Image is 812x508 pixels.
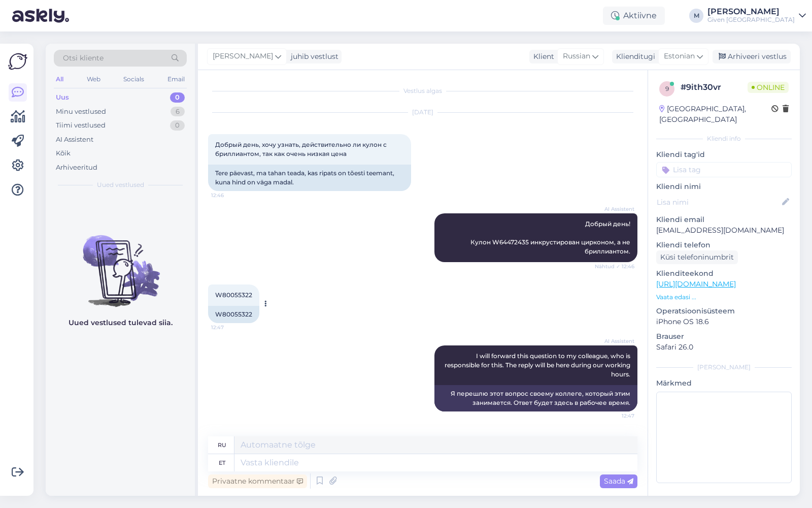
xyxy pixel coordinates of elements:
[208,86,637,96] div: Vestlus algas
[170,120,185,131] div: 0
[689,9,703,23] div: M
[656,225,792,236] p: [EMAIL_ADDRESS][DOMAIN_NAME]
[56,135,93,145] div: AI Assistent
[656,279,736,289] a: [URL][DOMAIN_NAME]
[665,85,669,92] span: 9
[659,104,771,125] div: [GEOGRAPHIC_DATA], [GEOGRAPHIC_DATA]
[215,291,252,299] span: W80055322
[596,337,634,345] span: AI Assistent
[656,306,792,316] p: Operatsioonisüsteem
[170,92,185,103] div: 0
[287,51,339,62] div: juhib vestlust
[656,293,792,302] p: Vaata edasi ...
[8,52,27,71] img: Askly Logo
[208,306,259,323] div: W80055322
[171,107,185,117] div: 6
[656,162,792,177] input: Lisa tag
[656,240,792,250] p: Kliendi telefon
[604,477,633,486] span: Saada
[529,51,554,62] div: Klient
[656,378,792,389] p: Märkmed
[656,316,792,327] p: iPhone OS 18.6
[707,16,795,24] div: Given [GEOGRAPHIC_DATA]
[211,324,249,331] span: 12:47
[707,8,806,24] a: [PERSON_NAME]Given [GEOGRAPHIC_DATA]
[656,342,792,353] p: Safari 26.0
[121,73,146,86] div: Socials
[211,192,249,199] span: 12:46
[213,51,273,62] span: [PERSON_NAME]
[215,141,388,157] span: Добрый день, хочу узнать, действительно ли кулон с бриллиантом, так как очень низкая цена
[165,73,187,86] div: Email
[656,363,792,372] div: [PERSON_NAME]
[656,181,792,192] p: Kliendi nimi
[56,107,106,117] div: Minu vestlused
[656,149,792,160] p: Kliendi tag'id
[603,7,665,25] div: Aktiivne
[69,317,173,328] p: Uued vestlused tulevad siia.
[445,352,632,378] span: I will forward this question to my colleague, who is responsible for this. The reply will be here...
[657,197,780,208] input: Lisa nimi
[656,250,738,264] div: Küsi telefoninumbrit
[596,205,634,213] span: AI Assistent
[97,180,144,189] span: Uued vestlused
[656,268,792,279] p: Klienditeekond
[54,73,65,86] div: All
[612,51,655,62] div: Klienditugi
[46,217,195,308] img: No chats
[707,8,795,16] div: [PERSON_NAME]
[596,412,634,420] span: 12:47
[681,81,748,93] div: # 9ith30vr
[434,385,637,411] div: Я перешлю этот вопрос своему коллеге, который этим занимается. Ответ будет здесь в рабочее время.
[664,51,695,62] span: Estonian
[208,165,411,191] div: Tere päevast, ma tahan teada, kas ripats on tõesti teemant, kuna hind on väga madal.
[656,134,792,143] div: Kliendi info
[563,51,590,62] span: Russian
[748,82,789,93] span: Online
[56,148,71,158] div: Kõik
[85,73,103,86] div: Web
[219,454,225,471] div: et
[595,263,634,270] span: Nähtud ✓ 12:46
[56,120,106,131] div: Tiimi vestlused
[208,108,637,117] div: [DATE]
[56,92,69,103] div: Uus
[56,163,97,173] div: Arhiveeritud
[208,474,307,488] div: Privaatne kommentaar
[656,331,792,342] p: Brauser
[63,53,104,63] span: Otsi kliente
[656,214,792,225] p: Kliendi email
[218,436,226,454] div: ru
[713,50,791,63] div: Arhiveeri vestlus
